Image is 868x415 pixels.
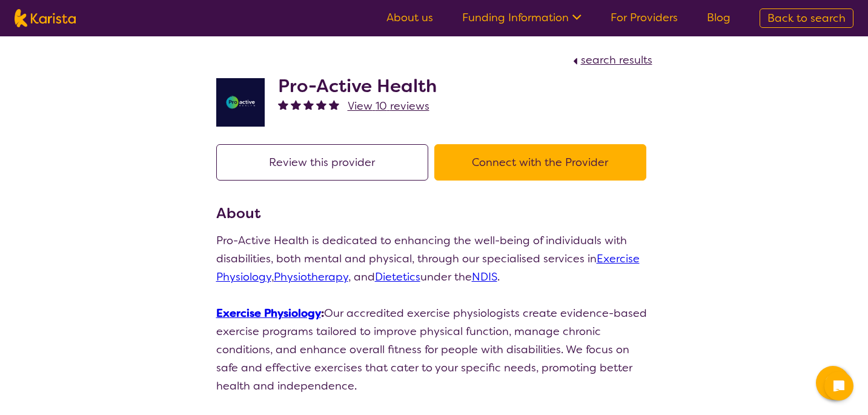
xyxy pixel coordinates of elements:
[570,53,652,67] a: search results
[816,366,850,400] button: Channel Menu
[216,304,652,395] p: Our accredited exercise physiologists create evidence-based exercise programs tailored to improve...
[707,10,731,25] a: Blog
[434,155,652,170] a: Connect with the Provider
[767,11,846,25] span: Back to search
[216,155,434,170] a: Review this provider
[303,99,314,110] img: fullstar
[611,10,678,25] a: For Providers
[278,99,288,110] img: fullstar
[375,270,420,284] a: Dietetics
[462,10,581,25] a: Funding Information
[316,99,326,110] img: fullstar
[581,53,652,67] span: search results
[291,99,301,110] img: fullstar
[15,9,76,27] img: Karista logo
[472,270,497,284] a: NDIS
[278,75,437,97] h2: Pro-Active Health
[216,306,324,320] strong: :
[216,306,321,320] a: Exercise Physiology
[216,231,652,286] p: Pro-Active Health is dedicated to enhancing the well-being of individuals with disabilities, both...
[274,270,348,284] a: Physiotherapy
[386,10,433,25] a: About us
[434,144,646,181] button: Connect with the Provider
[760,8,853,28] a: Back to search
[329,99,339,110] img: fullstar
[216,78,265,127] img: jdgr5huzsaqxc1wfufya.png
[216,144,428,181] button: Review this provider
[348,99,429,113] span: View 10 reviews
[216,202,652,224] h3: About
[348,97,429,115] a: View 10 reviews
